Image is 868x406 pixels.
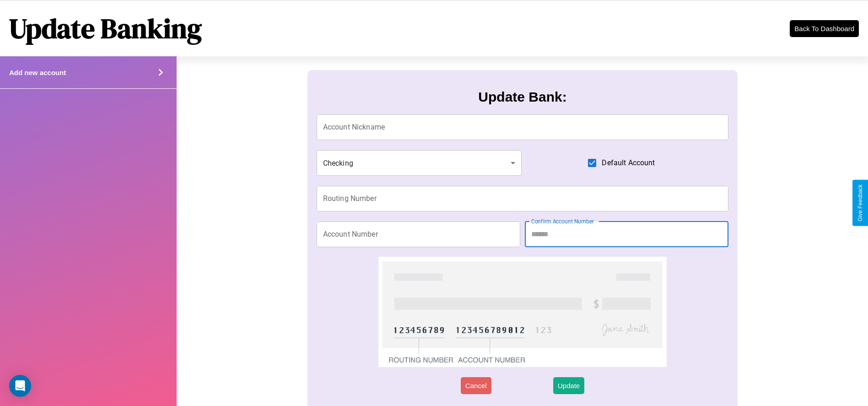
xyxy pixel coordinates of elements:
[461,377,491,394] button: Cancel
[602,157,655,168] span: Default Account
[790,20,859,37] button: Back To Dashboard
[531,217,594,225] label: Confirm Account Number
[857,184,863,222] div: Give Feedback
[9,10,202,47] h1: Update Banking
[9,375,31,397] div: Open Intercom Messenger
[478,89,566,105] h3: Update Bank:
[317,150,522,176] div: Checking
[378,257,667,367] img: check
[9,69,66,76] h4: Add new account
[553,377,584,394] button: Update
